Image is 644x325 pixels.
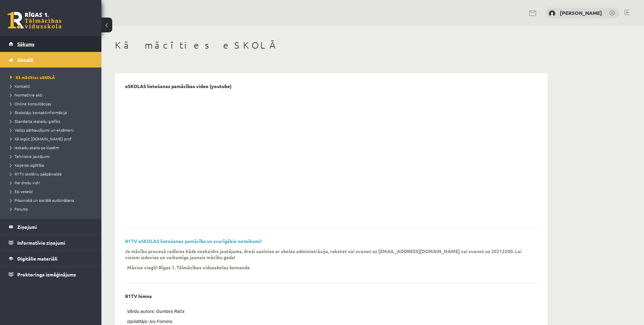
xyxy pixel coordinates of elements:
[10,118,95,124] a: Standarta ieskaišu grafiks
[10,145,59,150] span: Ieskaišu skaits pa klasēm
[10,127,95,133] a: Valsts pārbaudījumi un eksāmeni
[17,235,93,250] legend: Informatīvie ziņojumi
[9,52,93,67] a: Aktuāli
[125,293,152,299] p: R1TV himna
[10,118,60,124] span: Standarta ieskaišu grafiks
[549,10,555,17] img: Edgars Kūla
[10,74,95,80] a: Kā mācīties eSKOLĀ
[10,101,51,106] span: Online konsultācijas
[17,41,34,47] span: Sākums
[115,39,548,51] h1: Kā mācīties eSKOLĀ
[10,136,95,142] a: Kā iegūt [DOMAIN_NAME] prof
[10,206,28,212] span: Forums
[9,36,93,52] a: Sākums
[10,83,30,89] span: Kontakti
[10,127,74,133] span: Valsts pārbaudījumi un eksāmeni
[17,255,57,262] span: Digitālie materiāli
[10,180,40,185] span: Par drošu vidi!
[10,162,95,168] a: Karjeras izglītība
[17,271,76,277] span: Proktoringa izmēģinājums
[10,180,95,186] a: Par drošu vidi!
[10,109,95,115] a: Skolotāju kontaktinformācija
[10,171,95,177] a: R1TV skolēnu pašpārvalde
[10,101,95,107] a: Online konsultācijas
[9,267,93,282] a: Proktoringa izmēģinājums
[125,83,232,89] p: eSKOLAS lietošanas pamācības video (youtube)
[10,197,95,203] a: Pilsoniskā un sociālā audzināšana
[17,219,93,235] legend: Ziņojumi
[10,206,95,212] a: Forums
[10,75,55,80] span: Kā mācīties eSKOLĀ
[10,110,67,115] span: Skolotāju kontaktinformācija
[7,12,62,29] a: Rīgas 1. Tālmācības vidusskola
[10,162,44,168] span: Karjeras izglītība
[10,92,43,98] span: Normatīvie akti
[10,197,74,203] span: Pilsoniskā un sociālā audzināšana
[9,235,93,250] a: Informatīvie ziņojumi
[10,189,33,194] span: Esi vesels!
[159,264,250,270] p: Rīgas 1. Tālmācības vidusskolas komanda
[10,188,95,194] a: Esi vesels!
[10,154,50,159] span: Tehniskie jautājumi
[125,238,262,244] a: R1TV eSKOLAS lietošanas pamācība un svarīgākie noteikumi!
[10,171,62,177] span: R1TV skolēnu pašpārvalde
[10,92,95,98] a: Normatīvie akti
[9,251,93,266] a: Digitālie materiāli
[10,136,72,141] span: Kā iegūt [DOMAIN_NAME] prof
[125,248,527,260] p: Ja mācību procesā radīsies kāds neskaidrs jautājums, droši sazinies ar skolas administrāciju, rak...
[10,153,95,159] a: Tehniskie jautājumi
[560,9,602,16] a: [PERSON_NAME]
[10,144,95,151] a: Ieskaišu skaits pa klasēm
[10,83,95,89] a: Kontakti
[127,264,158,270] p: Mācies viegli!
[17,57,33,63] span: Aktuāli
[9,219,93,235] a: Ziņojumi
